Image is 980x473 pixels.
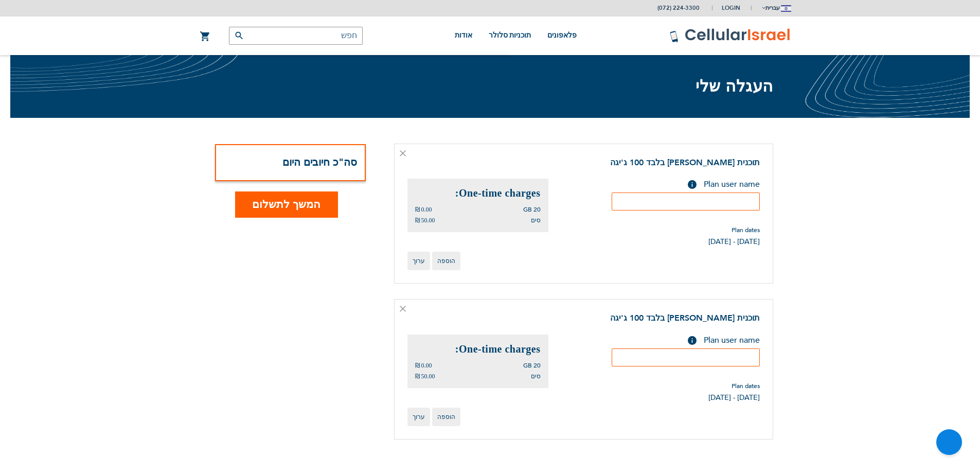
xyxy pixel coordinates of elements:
[413,257,425,265] span: ערוך
[696,76,773,97] span: העגלה שלי
[437,257,455,265] span: הוספה
[437,413,455,421] span: הוספה
[704,335,760,346] span: Plan user name
[415,206,432,213] span: ‏0.00 ₪
[708,226,760,234] span: Plan dates
[415,217,435,224] span: ‏50.00 ₪
[407,408,430,426] a: ערוך
[688,336,697,345] span: Help
[415,342,541,356] h2: One-time charges:
[282,155,357,169] strong: סה"כ חיובים היום
[761,1,791,15] button: עברית
[547,16,577,55] a: פלאפונים
[531,372,541,380] span: סים
[229,27,363,45] input: חפש
[455,16,472,55] a: אודות
[455,31,472,39] span: אודות
[415,186,541,200] h2: One-time charges:
[432,408,460,426] a: הוספה
[489,31,531,39] span: תוכניות סלולר
[669,28,791,43] img: לוגו סלולר ישראל
[413,413,425,421] span: ערוך
[688,180,697,189] span: Help
[415,373,435,380] span: ‏50.00 ₪
[523,361,541,370] span: 20 GB
[432,252,460,270] a: הוספה
[489,16,531,55] a: תוכניות סלולר
[407,252,430,270] a: ערוך
[610,157,760,168] a: תוכנית [PERSON_NAME] בלבד 100 ג'יגה
[708,237,760,247] span: [DATE] - [DATE]
[708,382,760,390] span: Plan dates
[610,312,760,324] a: תוכנית [PERSON_NAME] בלבד 100 ג'יגה
[252,197,320,212] span: המשך לתשלום
[657,4,700,12] a: (072) 224-3300
[415,362,432,369] span: ‏0.00 ₪
[547,31,577,39] span: פלאפונים
[704,179,760,190] span: Plan user name
[235,191,338,218] button: המשך לתשלום
[781,5,791,12] img: Jerusalem
[708,393,760,402] span: [DATE] - [DATE]
[523,205,541,214] span: 20 GB
[722,4,740,12] span: Login
[531,216,541,224] span: סים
